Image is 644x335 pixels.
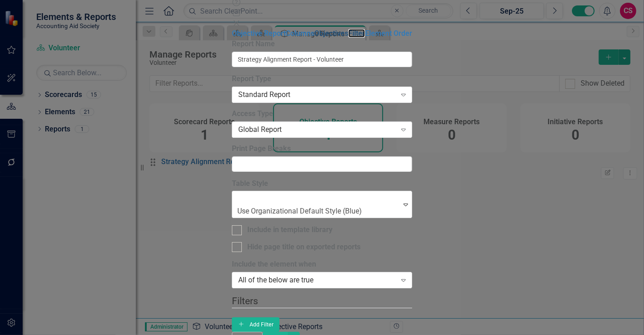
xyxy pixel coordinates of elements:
label: Include the element when [232,259,412,270]
label: Report Type [232,74,412,84]
div: All of the below are true [238,275,396,285]
input: Report Name [232,52,412,67]
a: Filter [348,29,365,38]
label: Print Page Breaks [232,144,412,154]
div: Include in template library [247,225,332,235]
a: Objectives [314,29,348,38]
div: Standard Report [238,90,396,100]
label: Table Style [232,179,412,189]
a: Columns [286,29,314,38]
div: Hide page title on exported reports [247,242,360,252]
a: Objective Report [232,29,286,38]
button: Add Filter [232,317,279,332]
label: Report Name [232,39,412,49]
div: Global Report [238,124,396,135]
div: Use Organizational Default Style (Blue) [237,206,379,217]
legend: Filters [232,294,412,308]
label: Access Type [232,109,412,119]
a: Element Order [365,29,412,38]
